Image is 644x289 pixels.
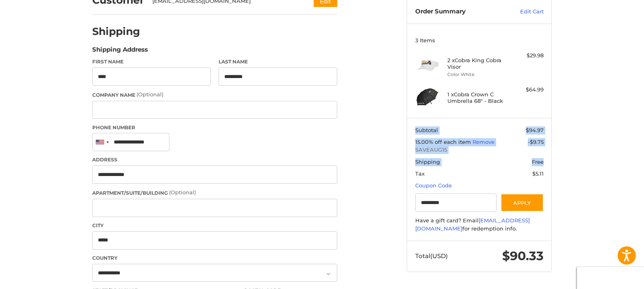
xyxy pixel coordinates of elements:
[415,182,452,189] a: Coupon Code
[501,193,544,212] button: Apply
[415,193,497,212] input: Gift Certificate or Coupon Code
[93,133,111,151] div: United States: +1
[92,25,140,38] h2: Shipping
[447,57,510,70] h4: 2 x Cobra King Cobra Visor
[415,146,544,154] span: SAVEAUG15
[577,267,644,289] iframe: Google Customer Reviews
[92,58,211,65] label: First Name
[415,159,440,165] span: Shipping
[92,189,337,197] label: Apartment/Suite/Building
[447,91,510,104] h4: 1 x Cobra Crown C Umbrella 68" - Black
[415,8,503,16] h3: Order Summary
[502,248,544,263] span: $90.33
[415,139,473,145] span: 15.00% off each item
[512,86,544,94] div: $64.99
[92,124,337,131] label: Phone Number
[92,45,148,58] legend: Shipping Address
[528,139,544,145] span: -$9.75
[447,71,510,78] li: Color White
[92,254,337,262] label: Country
[415,37,544,43] h3: 3 Items
[415,170,425,177] span: Tax
[415,217,544,233] div: Have a gift card? Email for redemption info.
[92,222,337,229] label: City
[532,170,544,177] span: $5.11
[526,127,544,133] span: $94.97
[415,252,448,260] span: Total (USD)
[219,58,337,65] label: Last Name
[92,91,337,99] label: Company Name
[503,8,544,16] a: Edit Cart
[415,127,438,133] span: Subtotal
[415,217,530,232] a: [EMAIL_ADDRESS][DOMAIN_NAME]
[137,91,163,98] small: (Optional)
[169,189,196,196] small: (Optional)
[512,52,544,60] div: $29.98
[92,156,337,163] label: Address
[532,159,544,165] span: Free
[473,139,494,145] a: Remove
